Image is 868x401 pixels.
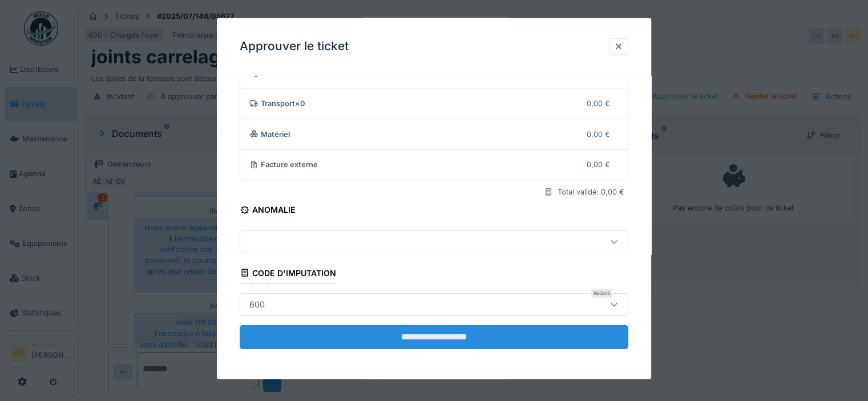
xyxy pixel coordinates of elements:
div: 0,00 € [587,159,610,170]
div: Matériel [249,128,578,139]
summary: Transport×00,00 € [245,93,623,114]
div: Heures × 00h00 [249,67,578,78]
div: 0,00 € [587,67,610,78]
h3: Approuver le ticket [240,39,349,54]
div: Transport × 0 [249,98,578,108]
div: 0,00 € [587,128,610,139]
div: Requis [591,288,612,297]
summary: Matériel0,00 € [245,123,623,144]
div: Code d'imputation [240,264,336,283]
div: 600 [245,298,269,310]
div: 0,00 € [587,98,610,108]
summary: Heures×00h000,00 € [245,62,623,83]
div: Facture externe [249,159,578,170]
div: Anomalie [240,201,296,221]
summary: Facture externe0,00 € [245,154,623,175]
div: Total validé: 0,00 € [558,187,624,197]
